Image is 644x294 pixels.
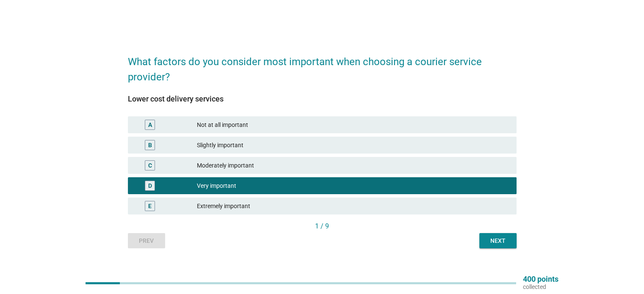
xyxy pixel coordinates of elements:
[148,202,152,211] div: E
[486,236,510,245] div: Next
[197,120,509,130] div: Not at all important
[197,140,509,150] div: Slightly important
[128,221,517,231] div: 1 / 9
[128,93,517,104] div: Lower cost delivery services
[197,181,509,191] div: Very important
[128,46,517,85] h2: What factors do you consider most important when choosing a courier service provider?
[479,233,517,248] button: Next
[148,181,152,190] div: D
[523,283,558,291] p: collected
[148,141,152,150] div: B
[197,201,509,211] div: Extremely important
[148,161,152,170] div: C
[148,121,152,129] div: A
[197,160,509,170] div: Moderately important
[523,275,558,283] p: 400 points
